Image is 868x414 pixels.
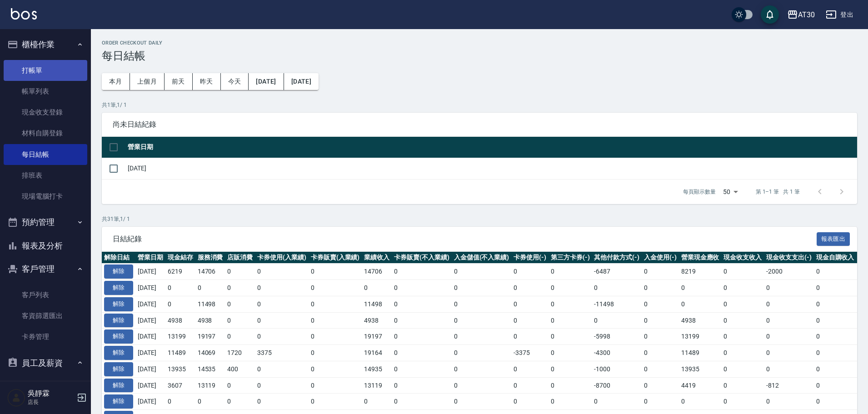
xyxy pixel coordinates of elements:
[642,377,679,394] td: 0
[721,329,764,345] td: 0
[783,5,818,24] button: AT30
[814,296,857,312] td: 0
[452,345,512,361] td: 0
[135,361,165,377] td: [DATE]
[195,377,225,394] td: 13119
[102,101,857,109] p: 共 1 筆, 1 / 1
[309,312,362,329] td: 0
[764,394,814,410] td: 0
[195,345,225,361] td: 14069
[255,252,309,264] th: 卡券使用(入業績)
[135,329,165,345] td: [DATE]
[679,345,722,361] td: 11489
[392,361,452,377] td: 0
[511,296,549,312] td: 0
[225,264,255,280] td: 0
[679,280,722,296] td: 0
[362,394,392,410] td: 0
[221,73,249,90] button: 今天
[4,33,87,56] button: 櫃檯作業
[4,284,87,305] a: 客戶列表
[721,345,764,361] td: 0
[135,252,165,264] th: 營業日期
[756,188,800,196] p: 第 1–1 筆 共 1 筆
[511,329,549,345] td: 0
[642,264,679,280] td: 0
[104,314,133,328] button: 解除
[4,144,87,165] a: 每日結帳
[549,264,592,280] td: 0
[814,252,857,264] th: 現金自購收入
[195,296,225,312] td: 11498
[764,345,814,361] td: 0
[362,252,392,264] th: 業績收入
[4,326,87,347] a: 卡券管理
[165,296,195,312] td: 0
[165,345,195,361] td: 11489
[592,264,642,280] td: -6487
[679,377,722,394] td: 4419
[102,40,857,46] h2: Order checkout daily
[135,345,165,361] td: [DATE]
[642,394,679,410] td: 0
[4,257,87,281] button: 客戶管理
[511,394,549,410] td: 0
[130,73,165,90] button: 上個月
[104,379,133,393] button: 解除
[798,9,815,20] div: AT30
[4,186,87,207] a: 現場電腦打卡
[592,377,642,394] td: -8700
[392,345,452,361] td: 0
[309,280,362,296] td: 0
[249,73,284,90] button: [DATE]
[195,280,225,296] td: 0
[719,180,741,204] div: 50
[592,252,642,264] th: 其他付款方式(-)
[814,280,857,296] td: 0
[255,280,309,296] td: 0
[452,312,512,329] td: 0
[255,296,309,312] td: 0
[135,394,165,410] td: [DATE]
[452,252,512,264] th: 入金儲值(不入業績)
[721,394,764,410] td: 0
[452,264,512,280] td: 0
[362,280,392,296] td: 0
[255,329,309,345] td: 0
[4,210,87,234] button: 預約管理
[255,345,309,361] td: 3375
[4,81,87,102] a: 帳單列表
[4,165,87,186] a: 排班表
[102,215,857,223] p: 共 31 筆, 1 / 1
[225,345,255,361] td: 1720
[683,188,716,196] p: 每頁顯示數量
[4,378,87,399] a: 員工列表
[309,296,362,312] td: 0
[225,296,255,312] td: 0
[549,329,592,345] td: 0
[822,6,857,23] button: 登出
[362,312,392,329] td: 4938
[165,252,195,264] th: 現金結存
[392,377,452,394] td: 0
[452,329,512,345] td: 0
[679,361,722,377] td: 13935
[764,296,814,312] td: 0
[362,329,392,345] td: 19197
[817,234,850,243] a: 報表匯出
[135,377,165,394] td: [DATE]
[814,377,857,394] td: 0
[511,264,549,280] td: 0
[135,312,165,329] td: [DATE]
[225,361,255,377] td: 400
[549,312,592,329] td: 0
[642,312,679,329] td: 0
[679,312,722,329] td: 4938
[225,377,255,394] td: 0
[549,361,592,377] td: 0
[255,361,309,377] td: 0
[165,361,195,377] td: 13935
[165,312,195,329] td: 4938
[7,389,25,407] img: Person
[28,398,74,406] p: 店長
